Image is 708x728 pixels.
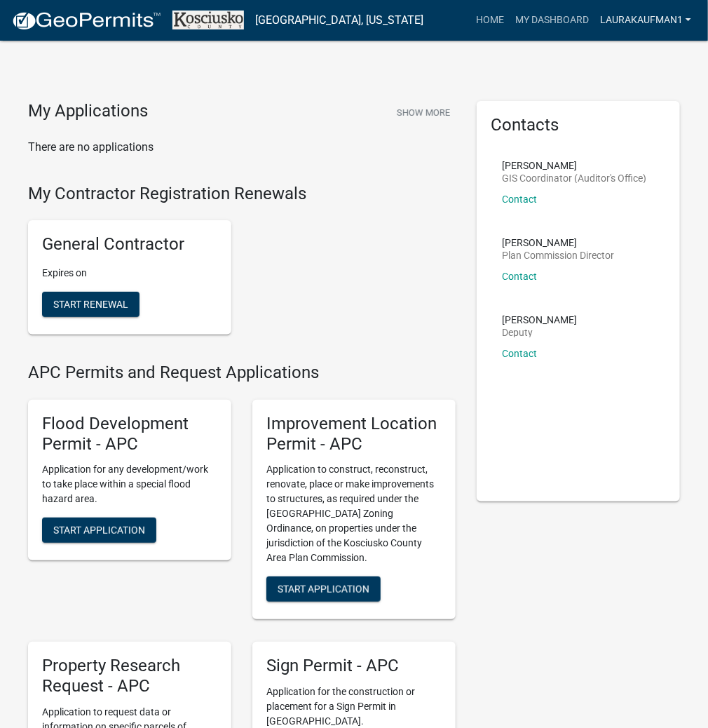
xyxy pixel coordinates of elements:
[42,266,217,281] p: Expires on
[28,363,456,383] h4: APC Permits and Request Applications
[42,462,217,506] p: Application for any development/work to take place within a special flood hazard area.
[266,462,442,565] p: Application to construct, reconstruct, renovate, place or make improvements to structures, as req...
[502,194,537,205] a: Contact
[278,584,369,595] span: Start Application
[42,518,156,543] button: Start Application
[391,101,456,124] button: Show More
[28,184,456,346] wm-registration-list-section: My Contractor Registration Renewals
[266,577,381,602] button: Start Application
[502,161,646,170] p: [PERSON_NAME]
[172,11,244,29] img: Kosciusko County, Indiana
[42,234,217,255] h5: General Contractor
[502,250,614,260] p: Plan Commission Director
[470,7,510,34] a: Home
[594,7,697,34] a: LAURAKAUFMAN1
[42,656,217,696] h5: Property Research Request - APC
[42,292,139,317] button: Start Renewal
[53,299,128,310] span: Start Renewal
[502,328,577,337] p: Deputy
[255,8,423,32] a: [GEOGRAPHIC_DATA], [US_STATE]
[502,173,646,183] p: GIS Coordinator (Auditor's Office)
[28,139,456,156] p: There are no applications
[502,315,577,325] p: [PERSON_NAME]
[491,115,666,135] h5: Contacts
[28,184,456,204] h4: My Contractor Registration Renewals
[266,414,442,454] h5: Improvement Location Permit - APC
[42,414,217,454] h5: Flood Development Permit - APC
[28,101,148,122] h4: My Applications
[266,656,442,676] h5: Sign Permit - APC
[510,7,594,34] a: My Dashboard
[502,271,537,282] a: Contact
[502,238,614,248] p: [PERSON_NAME]
[53,525,145,536] span: Start Application
[502,348,537,359] a: Contact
